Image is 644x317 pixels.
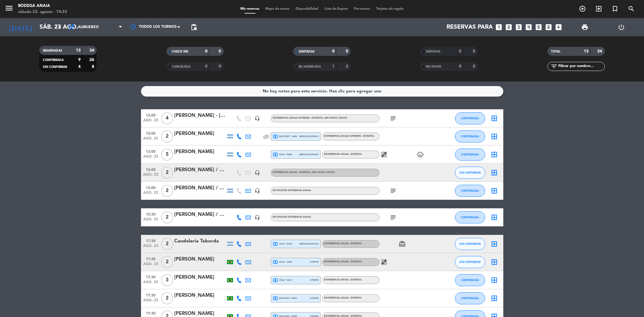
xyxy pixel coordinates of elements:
[310,296,319,300] span: stripe
[273,152,292,157] span: visa * 6800
[76,48,81,53] strong: 13
[43,59,64,62] span: CONFIRMADA
[455,185,485,197] button: CONFIRMADA
[459,64,461,69] strong: 0
[273,117,347,119] span: EXPERIENCIA ANAIA SUPREME - ESPAÑOL
[219,49,222,53] strong: 0
[310,260,319,264] span: stripe
[461,135,479,138] span: CONFIRMADA
[426,50,441,53] span: SERVIDAS
[262,7,293,11] span: Mapa de mesas
[311,171,335,174] span: , ARS 60500 | 60USD
[461,278,479,282] span: CONFIRMADA
[174,148,226,156] div: [PERSON_NAME]
[219,64,222,69] strong: 0
[273,277,292,283] span: visa * 6617
[143,210,158,217] span: 15:30
[299,242,319,246] span: mercadopago
[491,214,498,221] i: border_all
[447,24,493,31] span: Reservas para
[455,238,485,250] button: SIN CONFIRMAR
[550,63,558,70] i: filter_list
[255,188,260,194] i: headset_mic
[461,216,479,219] span: CONFIRMADA
[459,49,461,53] strong: 0
[455,167,485,179] button: SIN CONFIRMAR
[161,185,173,197] span: 2
[56,24,63,31] i: arrow_drop_down
[161,112,173,124] span: 4
[143,191,158,198] span: ago. 23
[174,211,226,219] div: [PERSON_NAME] / GIFT [PERSON_NAME]
[525,23,533,31] i: looks_4
[273,296,297,301] span: master * 6494
[174,274,226,281] div: [PERSON_NAME]
[321,7,351,11] span: Lista de Espera
[205,49,207,53] strong: 0
[174,112,226,120] div: [PERSON_NAME] - [GEOGRAPHIC_DATA]
[491,277,498,284] i: border_all
[161,292,173,304] span: 2
[43,66,67,69] span: SIN CONFIRMAR
[273,277,278,283] i: local_atm
[417,151,424,158] i: child_care
[461,117,479,120] span: CONFIRMADA
[174,255,226,263] div: [PERSON_NAME]
[380,258,388,266] i: healing
[18,9,67,15] div: sábado 23. agosto - 14:33
[255,170,260,175] i: headset_mic
[205,64,207,69] strong: 0
[143,255,158,262] span: 17:30
[351,7,373,11] span: Pre-acceso
[161,256,173,268] span: 2
[515,23,523,31] i: looks_3
[78,58,81,62] strong: 9
[161,149,173,161] span: 5
[455,211,485,223] button: CONFIRMADA
[143,111,158,118] span: 12:00
[473,49,476,53] strong: 0
[143,273,158,280] span: 17:30
[161,211,173,223] span: 2
[273,296,278,301] i: local_atm
[172,65,191,68] span: CANCELADA
[491,240,498,248] i: border_all
[332,64,335,69] strong: 1
[299,134,319,138] span: mercadopago
[323,117,347,119] span: , ARS 88000 | 88USD
[628,5,635,12] i: search
[299,152,319,156] span: mercadopago
[535,23,543,31] i: looks_5
[551,50,560,53] span: TOTAL
[5,4,14,15] button: menu
[273,171,335,174] span: EXPERIENCIA ANAIA - ESPAÑOL
[293,7,321,11] span: Disponibilidad
[78,65,81,69] strong: 4
[373,7,407,11] span: Tarjetas de regalo
[389,187,397,194] i: subject
[263,88,381,95] div: No hay notas para este servicio. Haz clic para agregar una
[143,130,158,136] span: 12:00
[495,23,503,31] i: looks_one
[491,187,498,194] i: border_all
[389,115,397,122] i: subject
[473,64,476,69] strong: 0
[399,240,406,248] i: card_giftcard
[273,189,311,192] span: INVITACION EXPRIENCIA ANAIA
[491,169,498,176] i: border_all
[273,152,278,157] i: local_atm
[161,274,173,286] span: 3
[461,153,479,156] span: CONFIRMADA
[618,24,625,31] i: power_settings_new
[174,292,226,299] div: [PERSON_NAME]
[491,133,498,140] i: border_all
[389,214,397,221] i: subject
[143,244,158,251] span: ago. 23
[273,259,292,265] span: visa * 2935
[299,50,315,53] span: SENTADAS
[558,63,604,70] input: Filtrar por nombre...
[143,118,158,125] span: ago. 23
[380,151,388,158] i: healing
[255,215,260,220] i: headset_mic
[273,241,292,247] span: visa * 9443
